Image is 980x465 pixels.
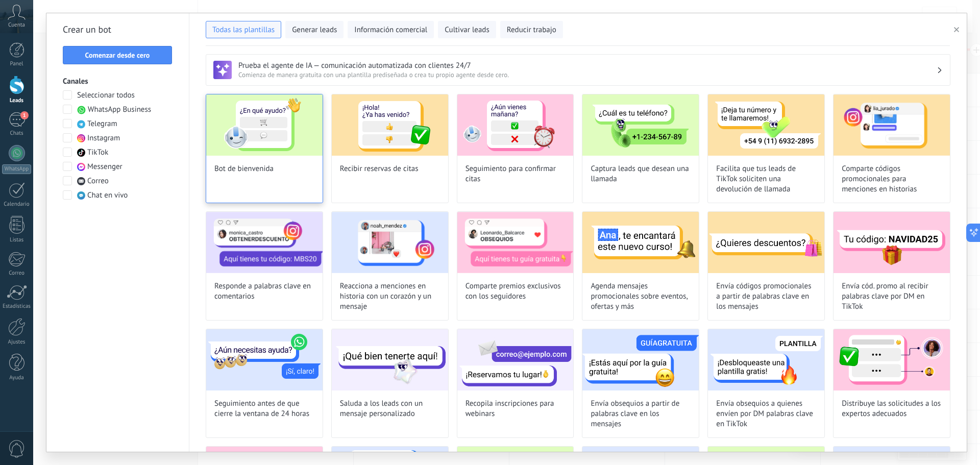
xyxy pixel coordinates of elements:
span: Recopila inscripciones para webinars [465,399,566,419]
img: Comparte premios exclusivos con los seguidores [457,212,574,273]
img: Envía cód. promo al recibir palabras clave por DM en TikTok [834,212,950,273]
span: Cultivar leads [445,25,489,35]
img: Seguimiento para confirmar citas [457,94,574,156]
div: Panel [2,61,32,67]
span: Chat en vivo [87,190,128,201]
div: Calendario [2,201,32,208]
span: Comparte códigos promocionales para menciones en historias [842,164,942,194]
div: Leads [2,97,32,104]
div: Estadísticas [2,303,32,310]
img: Recopila inscripciones para webinars [457,329,574,390]
button: Comenzar desde cero [63,46,172,64]
h3: Prueba el agente de IA — comunicación automatizada con clientes 24/7 [238,61,937,70]
span: Facilita que tus leads de TikTok soliciten una devolución de llamada [716,164,816,194]
span: Información comercial [354,25,427,35]
span: Seguimiento antes de que cierre la ventana de 24 horas [214,399,314,419]
img: Agenda mensajes promocionales sobre eventos, ofertas y más [582,212,699,273]
span: Distribuye las solicitudes a los expertos adecuados [842,399,942,419]
div: Ayuda [2,375,32,381]
img: Envía códigos promocionales a partir de palabras clave en los mensajes [708,212,824,273]
button: Reducir trabajo [500,21,563,38]
img: Reacciona a menciones en historia con un corazón y un mensaje [332,212,448,273]
button: Todas las plantillas [206,21,281,38]
div: WhatsApp [2,164,31,174]
button: Cultivar leads [438,21,496,38]
span: Generar leads [292,25,337,35]
span: Envía códigos promocionales a partir de palabras clave en los mensajes [716,281,816,312]
div: Listas [2,237,32,243]
span: Comparte premios exclusivos con los seguidores [465,281,566,302]
span: Instagram [87,133,120,143]
h3: Canales [63,77,173,86]
span: Todas las plantillas [212,25,275,35]
div: Correo [2,270,32,277]
img: Comparte códigos promocionales para menciones en historias [834,94,950,156]
span: Cuenta [8,22,25,29]
span: Seleccionar todos [77,90,135,101]
img: Envía obsequios a partir de palabras clave en los mensajes [582,329,699,390]
span: Captura leads que desean una llamada [591,164,691,184]
span: Comenzar desde cero [85,52,150,59]
img: Bot de bienvenida [206,94,323,156]
span: WhatsApp Business [88,105,151,115]
img: Captura leads que desean una llamada [582,94,699,156]
img: Recibir reservas de citas [332,94,448,156]
span: Agenda mensajes promocionales sobre eventos, ofertas y más [591,281,691,312]
span: TikTok [87,148,108,158]
span: Seguimiento para confirmar citas [465,164,566,184]
button: Generar leads [285,21,344,38]
span: Messenger [87,162,122,172]
span: Envía obsequios a partir de palabras clave en los mensajes [591,399,691,429]
span: Recibir reservas de citas [340,164,419,174]
span: Comienza de manera gratuita con una plantilla prediseñada o crea tu propio agente desde cero. [238,70,937,79]
span: Saluda a los leads con un mensaje personalizado [340,399,440,419]
span: 1 [20,111,29,119]
button: Información comercial [348,21,434,38]
span: Responde a palabras clave en comentarios [214,281,314,302]
span: Telegram [87,119,117,129]
div: Ajustes [2,339,32,346]
img: Distribuye las solicitudes a los expertos adecuados [834,329,950,390]
img: Saluda a los leads con un mensaje personalizado [332,329,448,390]
div: Chats [2,130,32,137]
img: Seguimiento antes de que cierre la ventana de 24 horas [206,329,323,390]
span: Envía cód. promo al recibir palabras clave por DM en TikTok [842,281,942,312]
img: Responde a palabras clave en comentarios [206,212,323,273]
img: Envía obsequios a quienes envíen por DM palabras clave en TikTok [708,329,824,390]
span: Reducir trabajo [507,25,556,35]
span: Bot de bienvenida [214,164,274,174]
span: Correo [87,176,109,186]
h2: Crear un bot [63,21,173,38]
img: Facilita que tus leads de TikTok soliciten una devolución de llamada [708,94,824,156]
span: Envía obsequios a quienes envíen por DM palabras clave en TikTok [716,399,816,429]
span: Reacciona a menciones en historia con un corazón y un mensaje [340,281,440,312]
